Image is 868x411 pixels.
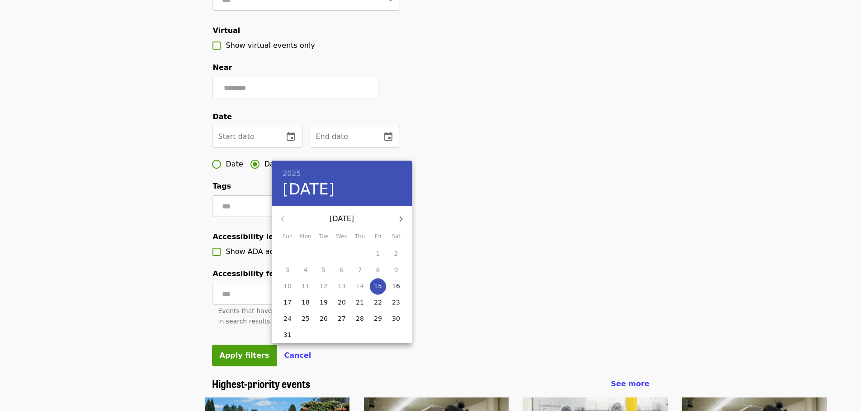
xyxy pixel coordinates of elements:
[392,282,400,291] p: 16
[302,298,310,307] p: 18
[338,314,346,323] p: 27
[388,278,404,295] button: 16
[297,311,314,327] button: 25
[283,298,292,307] p: 17
[316,311,332,327] button: 26
[370,295,386,311] button: 22
[293,213,390,224] p: [DATE]
[320,314,328,323] p: 26
[374,298,382,307] p: 22
[392,298,400,307] p: 23
[320,298,328,307] p: 19
[279,327,296,343] button: 31
[283,167,301,180] button: 2025
[388,311,404,327] button: 30
[388,295,404,311] button: 23
[352,295,368,311] button: 21
[302,314,310,323] p: 25
[392,314,400,323] p: 30
[374,314,382,323] p: 29
[356,298,364,307] p: 21
[338,298,346,307] p: 20
[283,330,292,339] p: 31
[352,311,368,327] button: 28
[334,232,350,241] span: Wed
[283,180,335,199] button: [DATE]
[316,295,332,311] button: 19
[279,311,296,327] button: 24
[370,232,386,241] span: Fri
[279,295,296,311] button: 17
[279,232,296,241] span: Sun
[334,295,350,311] button: 20
[388,232,404,241] span: Sat
[370,278,386,295] button: 15
[297,232,314,241] span: Mon
[316,232,332,241] span: Tue
[283,314,292,323] p: 24
[334,311,350,327] button: 27
[356,314,364,323] p: 28
[297,295,314,311] button: 18
[374,282,382,291] p: 15
[370,311,386,327] button: 29
[352,232,368,241] span: Thu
